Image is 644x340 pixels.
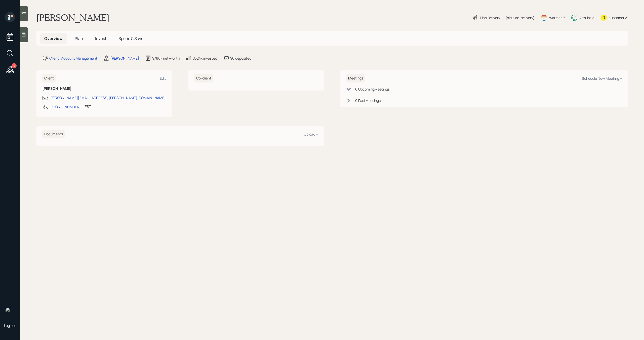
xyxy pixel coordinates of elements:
div: [PERSON_NAME] [110,56,139,61]
div: 0 Upcoming Meeting s [355,87,390,92]
span: Invest [95,36,106,41]
div: $524k invested [193,56,217,61]
h1: [PERSON_NAME] [36,12,109,23]
div: 0 Past Meeting s [355,98,381,103]
div: EST [85,104,91,109]
div: $766k net-worth [152,56,180,61]
h6: Meetings [346,74,365,82]
div: $0 deposited [230,56,251,61]
div: Plan Delivery [480,15,500,20]
div: Upload + [304,132,318,137]
span: Spend & Save [118,36,143,41]
div: Warmer [549,15,562,20]
span: Overview [44,36,63,41]
div: Client · Account Management [49,56,97,61]
div: Altruist [579,15,591,20]
div: 4 [12,63,17,68]
h6: [PERSON_NAME] [42,87,166,91]
img: michael-russo-headshot.png [5,307,15,317]
h6: Co-client [194,74,213,82]
div: Log out [4,323,16,328]
span: Plan [75,36,83,41]
div: • (old plan-delivery) [503,15,535,20]
h6: Documents [42,130,65,138]
div: Edit [160,76,166,81]
h6: Client [42,74,56,82]
div: [PERSON_NAME][EMAIL_ADDRESS][PERSON_NAME][DOMAIN_NAME] [49,95,166,100]
div: Kustomer [609,15,624,20]
div: Schedule New Meeting + [582,76,622,81]
div: [PHONE_NUMBER] [49,104,81,109]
